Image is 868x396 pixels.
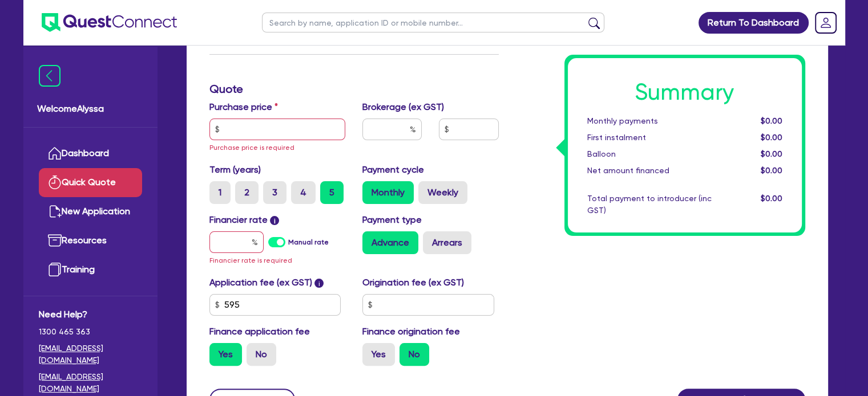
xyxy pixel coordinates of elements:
[362,213,422,227] label: Payment type
[587,79,782,106] h1: Summary
[39,255,142,284] a: Training
[42,13,177,32] img: quest-connect-logo-blue
[39,308,142,321] span: Need Help?
[209,181,231,204] label: 1
[579,165,720,177] div: Net amount financed
[48,205,62,218] img: new-application
[760,116,782,125] span: $0.00
[39,371,142,395] a: [EMAIL_ADDRESS][DOMAIN_NAME]
[209,100,278,114] label: Purchase price
[209,213,280,227] label: Financier rate
[579,115,720,127] div: Monthly payments
[209,82,499,96] h3: Quote
[579,193,720,217] div: Total payment to introducer (inc GST)
[423,231,471,254] label: Arrears
[291,181,316,204] label: 4
[760,149,782,158] span: $0.00
[362,276,464,289] label: Origination fee (ex GST)
[209,325,310,338] label: Finance application fee
[209,343,242,366] label: Yes
[399,343,429,366] label: No
[362,100,444,114] label: Brokerage (ex GST)
[209,256,292,264] span: Financier rate is required
[760,133,782,142] span: $0.00
[263,181,286,204] label: 3
[811,8,841,38] a: Dropdown toggle
[362,181,414,204] label: Monthly
[362,343,395,366] label: Yes
[320,181,344,204] label: 5
[235,181,259,204] label: 2
[699,12,809,34] a: Return To Dashboard
[418,181,467,204] label: Weekly
[39,139,142,168] a: Dashboard
[760,194,782,203] span: $0.00
[39,65,60,87] img: icon-menu-close
[39,326,142,338] span: 1300 465 363
[579,132,720,144] div: First instalment
[209,144,294,152] span: Purchase price is required
[760,166,782,175] span: $0.00
[270,216,279,225] span: i
[48,263,62,276] img: training
[362,325,460,338] label: Finance origination fee
[48,175,62,189] img: quick-quote
[579,148,720,160] div: Balloon
[39,226,142,255] a: Resources
[209,276,312,289] label: Application fee (ex GST)
[362,163,424,177] label: Payment cycle
[48,234,62,247] img: resources
[362,231,418,254] label: Advance
[39,342,142,366] a: [EMAIL_ADDRESS][DOMAIN_NAME]
[39,168,142,197] a: Quick Quote
[247,343,276,366] label: No
[37,102,144,116] span: Welcome Alyssa
[262,13,604,32] input: Search by name, application ID or mobile number...
[39,197,142,226] a: New Application
[288,237,329,247] label: Manual rate
[209,163,261,177] label: Term (years)
[314,279,324,288] span: i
